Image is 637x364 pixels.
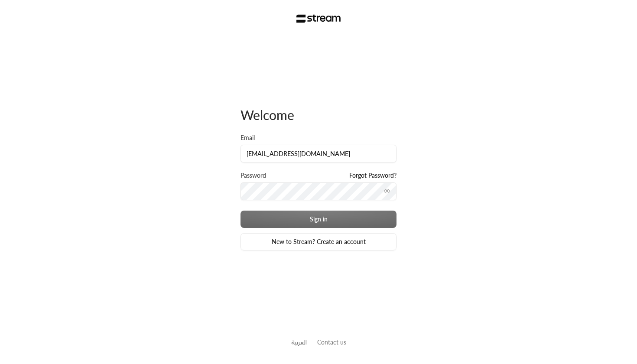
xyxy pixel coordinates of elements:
button: Contact us [317,338,346,347]
a: Forgot Password? [349,171,396,180]
a: العربية [291,334,307,350]
a: Contact us [317,338,346,346]
img: Stream Logo [296,14,341,23]
label: Email [240,133,255,142]
button: toggle password visibility [380,184,394,198]
label: Password [240,171,266,180]
a: New to Stream? Create an account [240,233,396,250]
span: Welcome [240,107,294,123]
